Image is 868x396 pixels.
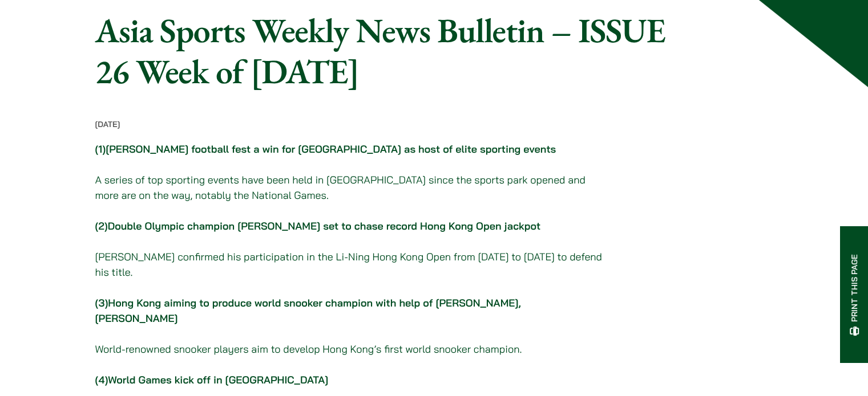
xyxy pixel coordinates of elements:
p: A series of top sporting events have been held in [GEOGRAPHIC_DATA] since the sports park opened ... [95,172,604,203]
a: [PERSON_NAME] football fest a win for [GEOGRAPHIC_DATA] as host of elite sporting events [106,142,556,156]
strong: (2) [95,219,108,232]
p: World-renowned snooker players aim to develop Hong Kong’s first world snooker champion. [95,341,604,357]
time: [DATE] [95,119,120,129]
p: [PERSON_NAME] confirmed his participation in the Li-Ning Hong Kong Open from [DATE] to [DATE] to ... [95,249,604,280]
b: (4) [95,373,108,386]
strong: (1) [95,142,106,156]
a: Double Olympic champion [PERSON_NAME] set to chase record Hong Kong Open jackpot [108,219,540,232]
strong: (3) [95,296,108,309]
h1: Asia Sports Weekly News Bulletin – ISSUE 26 Week of [DATE] [95,10,688,92]
a: World Games kick off in [GEOGRAPHIC_DATA] [108,373,328,386]
a: Hong Kong aiming to produce world snooker champion with help of [PERSON_NAME], [PERSON_NAME] [95,296,521,325]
